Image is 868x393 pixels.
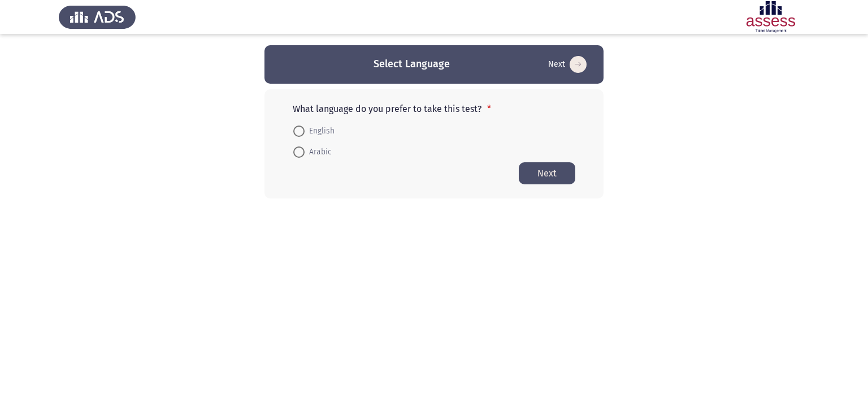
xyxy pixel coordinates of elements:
[374,57,450,71] h3: Select Language
[519,162,575,184] button: Start assessment
[59,1,136,33] img: Assess Talent Management logo
[545,55,590,74] button: Start assessment
[305,124,335,138] span: English
[305,145,332,159] span: Arabic
[293,103,575,114] p: What language do you prefer to take this test?
[732,1,809,33] img: Assessment logo of Leadership Styles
